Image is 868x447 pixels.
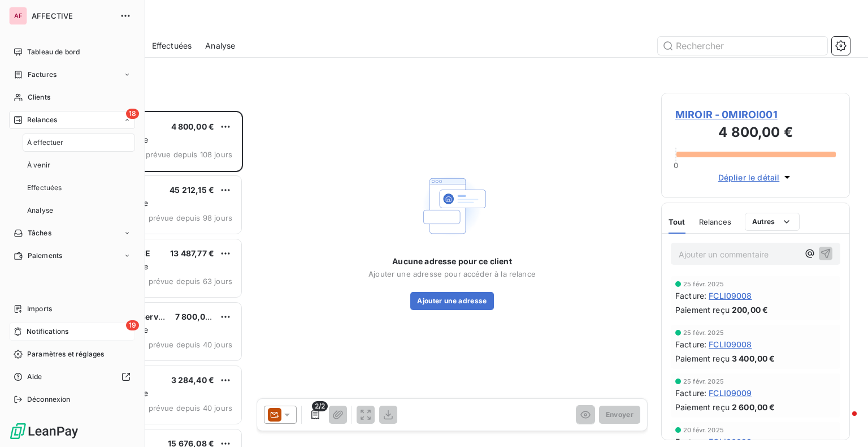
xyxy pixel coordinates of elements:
[27,160,50,170] span: À venir
[27,137,64,148] span: À effectuer
[126,109,139,119] span: 18
[146,150,232,159] span: prévue depuis 108 jours
[9,7,27,25] div: AF
[27,394,71,405] span: Déconnexion
[675,338,706,350] span: Facture :
[675,122,836,145] h3: 4 800,00 €
[152,40,192,51] span: Effectuées
[27,304,52,314] span: Imports
[675,353,730,364] span: Paiement reçu
[683,378,724,385] span: 25 févr. 2025
[718,171,780,183] span: Déplier le détail
[28,92,50,102] span: Clients
[669,217,685,226] span: Tout
[28,228,51,238] span: Tâches
[709,338,752,350] span: FCLI09008
[675,290,706,302] span: Facture :
[205,40,235,51] span: Analyse
[27,205,53,216] span: Analyse
[171,375,215,385] span: 3 284,40 €
[674,161,678,170] span: 0
[675,401,730,413] span: Paiement reçu
[28,70,57,80] span: Factures
[28,251,62,261] span: Paiements
[149,340,232,349] span: prévue depuis 40 jours
[599,406,640,424] button: Envoyer
[312,401,328,411] span: 2/2
[675,107,836,122] span: MIROIR - 0MIROI001
[683,427,724,433] span: 20 févr. 2025
[175,312,218,321] span: 7 800,00 €
[410,292,493,310] button: Ajouter une adresse
[9,368,135,386] a: Aide
[683,281,724,287] span: 25 févr. 2025
[675,304,730,316] span: Paiement reçu
[732,353,775,364] span: 3 400,00 €
[745,213,800,231] button: Autres
[27,326,68,337] span: Notifications
[171,122,215,131] span: 4 800,00 €
[732,401,775,413] span: 2 600,00 €
[27,115,57,125] span: Relances
[416,170,488,242] img: Empty state
[126,320,139,330] span: 19
[149,403,232,412] span: prévue depuis 40 jours
[658,37,827,55] input: Rechercher
[170,185,214,195] span: 45 212,15 €
[699,217,731,226] span: Relances
[392,256,511,267] span: Aucune adresse pour ce client
[27,372,42,382] span: Aide
[368,269,536,278] span: Ajouter une adresse pour accéder à la relance
[830,409,857,436] iframe: Intercom live chat
[675,387,706,399] span: Facture :
[27,183,62,193] span: Effectuées
[32,11,113,20] span: AFFECTIVE
[149,277,232,286] span: prévue depuis 63 jours
[27,349,104,359] span: Paramètres et réglages
[149,213,232,222] span: prévue depuis 98 jours
[170,248,214,258] span: 13 487,77 €
[709,290,752,302] span: FCLI09008
[54,111,243,447] div: grid
[683,329,724,336] span: 25 févr. 2025
[732,304,768,316] span: 200,00 €
[709,387,752,399] span: FCLI09009
[9,422,79,440] img: Logo LeanPay
[27,47,80,57] span: Tableau de bord
[715,171,797,184] button: Déplier le détail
